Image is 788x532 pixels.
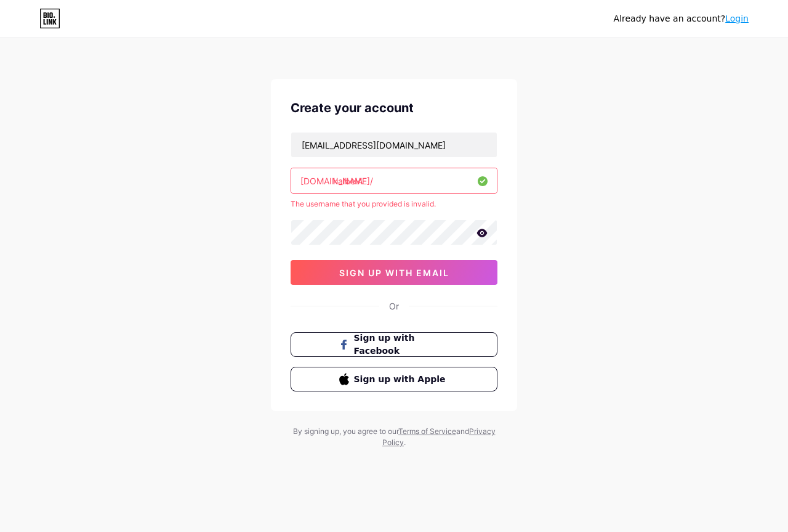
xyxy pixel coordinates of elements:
[291,99,497,117] div: Create your account
[291,332,497,357] button: Sign up with Facebook
[725,14,749,23] a: Login
[291,198,497,210] div: The username that you provided is invalid.
[339,268,449,278] span: sign up with email
[289,426,499,448] div: By signing up, you agree to our and .
[614,12,749,25] div: Already have an account?
[291,133,497,157] input: Email
[300,174,373,187] div: [DOMAIN_NAME]/
[291,367,497,391] button: Sign up with Apple
[291,168,497,193] input: username
[389,300,399,313] div: Or
[354,332,449,358] span: Sign up with Facebook
[398,427,456,436] a: Terms of Service
[291,260,497,285] button: sign up with email
[354,373,449,386] span: Sign up with Apple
